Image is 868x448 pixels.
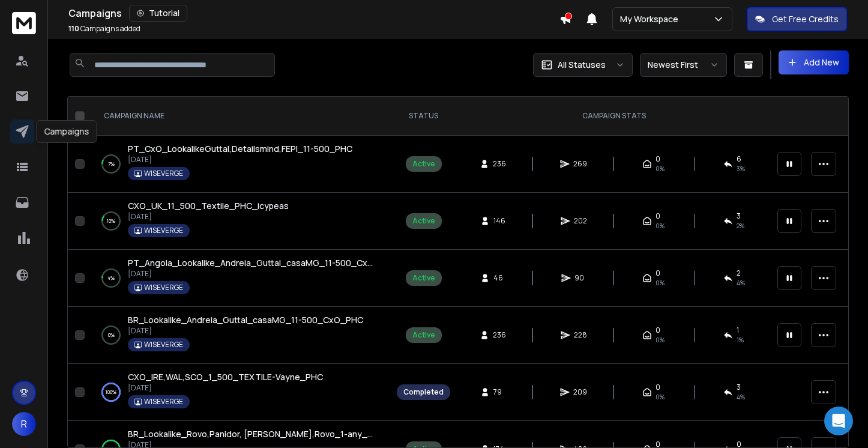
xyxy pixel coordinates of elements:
span: 0% [656,278,665,288]
div: Completed [403,387,444,397]
span: 110 [68,23,79,34]
span: 0 [656,325,660,335]
span: 146 [493,216,505,226]
span: 0 [656,268,660,278]
span: 3 [737,383,741,392]
span: 0% [656,392,665,402]
p: All Statuses [558,59,606,71]
p: WISEVERGE [144,283,183,292]
a: PT_Angola_Lookalike_Andreia_Guttal_casaMG_11-500_CxO_PHC [128,257,378,269]
th: STATUS [390,97,457,136]
span: 0 [656,154,660,164]
span: 236 [493,159,506,169]
span: 228 [574,330,587,340]
div: Active [412,330,435,340]
span: 202 [574,216,587,226]
span: 1 % [737,335,744,345]
button: Add New [779,50,849,74]
span: 269 [573,159,587,169]
button: R [12,412,36,436]
div: Active [412,273,435,283]
span: 2 [737,268,741,278]
span: 46 [493,273,505,283]
p: 7 % [108,158,115,170]
p: 10 % [107,215,115,227]
div: Campaigns [68,5,559,22]
p: 0 % [108,329,115,341]
p: WISEVERGE [144,226,183,235]
span: 4 % [737,392,745,402]
a: PT_CxO_LookalikeGuttal,Detailsmind,FEPI_11-500_PHC [128,143,352,155]
button: Newest First [640,53,727,77]
span: 3 [737,211,741,221]
p: [DATE] [128,212,289,222]
td: 4%PT_Angola_Lookalike_Andreia_Guttal_casaMG_11-500_CxO_PHC[DATE]WISEVERGE [89,250,390,307]
p: [DATE] [128,383,323,393]
span: 2 % [737,221,744,231]
span: 0% [656,221,665,231]
span: 0% [656,335,665,345]
span: 6 [737,154,741,164]
td: 100%CXO_IRE,WAL,SCO_1_500_TEXTILE-Vayne_PHC[DATE]WISEVERGE [89,364,390,421]
td: 10%CXO_UK_11_500_Textile_PHC_icypeas[DATE]WISEVERGE [89,193,390,250]
span: PT_Angola_Lookalike_Andreia_Guttal_casaMG_11-500_CxO_PHC [128,257,397,268]
span: BR_Lookalike_Rovo,Panidor, [PERSON_NAME],Rovo_1-any_PHC [128,428,385,440]
a: BR_Lookalike_Andreia_Guttal_casaMG_11-500_CxO_PHC [128,314,363,326]
p: Get Free Credits [772,13,839,25]
td: 7%PT_CxO_LookalikeGuttal,Detailsmind,FEPI_11-500_PHC[DATE]WISEVERGE [89,136,390,193]
button: Get Free Credits [747,7,847,31]
th: CAMPAIGN STATS [457,97,770,136]
p: Campaigns added [68,24,140,34]
a: CXO_UK_11_500_Textile_PHC_icypeas [128,200,289,212]
p: 100 % [106,386,116,398]
p: My Workspace [620,13,683,25]
td: 0%BR_Lookalike_Andreia_Guttal_casaMG_11-500_CxO_PHC[DATE]WISEVERGE [89,307,390,364]
p: WISEVERGE [144,169,183,178]
p: [DATE] [128,269,378,279]
p: WISEVERGE [144,397,183,407]
span: 3 % [737,164,745,174]
a: CXO_IRE,WAL,SCO_1_500_TEXTILE-Vayne_PHC [128,371,323,383]
th: CAMPAIGN NAME [89,97,390,136]
span: 0% [656,164,665,174]
div: Campaigns [37,120,97,143]
p: 4 % [107,272,115,284]
span: 1 [737,325,739,335]
div: Active [412,216,435,226]
span: 0 [656,383,660,392]
span: 236 [493,330,506,340]
span: 209 [573,387,587,397]
p: WISEVERGE [144,340,183,350]
div: Active [412,159,435,169]
span: 4 % [737,278,745,288]
p: [DATE] [128,326,363,336]
span: 79 [493,387,505,397]
div: Open Intercom Messenger [824,407,853,435]
span: 90 [574,273,586,283]
button: Tutorial [129,5,187,22]
span: 0 [656,211,660,221]
p: [DATE] [128,155,352,165]
a: BR_Lookalike_Rovo,Panidor, [PERSON_NAME],Rovo_1-any_PHC [128,428,378,440]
